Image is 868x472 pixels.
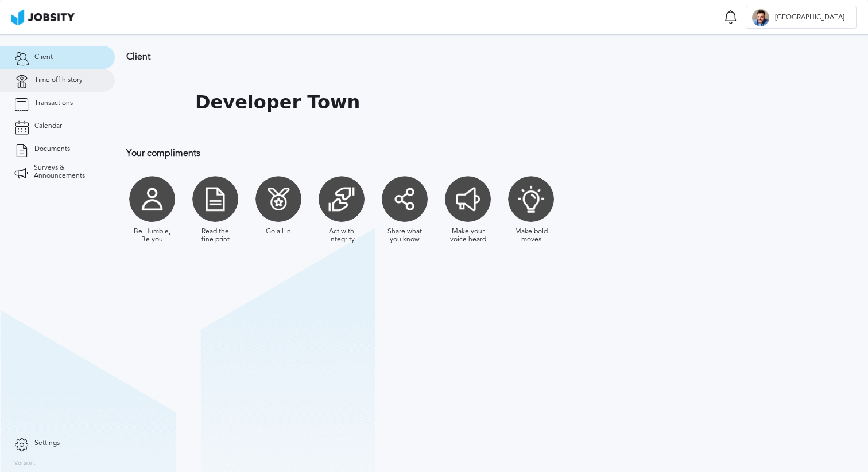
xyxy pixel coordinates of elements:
[385,228,425,244] div: Share what you know
[11,9,75,25] img: ab4bad089aa723f57921c736e9817d99.png
[448,228,488,244] div: Make your voice heard
[34,145,70,153] span: Documents
[321,228,362,244] div: Act with integrity
[34,99,73,107] span: Transactions
[195,228,235,244] div: Read the fine print
[132,228,172,244] div: Be Humble, Be you
[752,9,769,26] div: W
[511,228,551,244] div: Make bold moves
[126,52,749,62] h3: Client
[34,439,60,447] span: Settings
[34,164,100,180] span: Surveys & Announcements
[266,228,291,236] div: Go all in
[14,460,36,467] label: Version:
[34,76,83,84] span: Time off history
[34,53,53,61] span: Client
[195,92,360,113] h1: Developer Town
[126,148,749,158] h3: Your compliments
[769,14,850,22] span: [GEOGRAPHIC_DATA]
[34,122,62,130] span: Calendar
[746,6,857,29] button: W[GEOGRAPHIC_DATA]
